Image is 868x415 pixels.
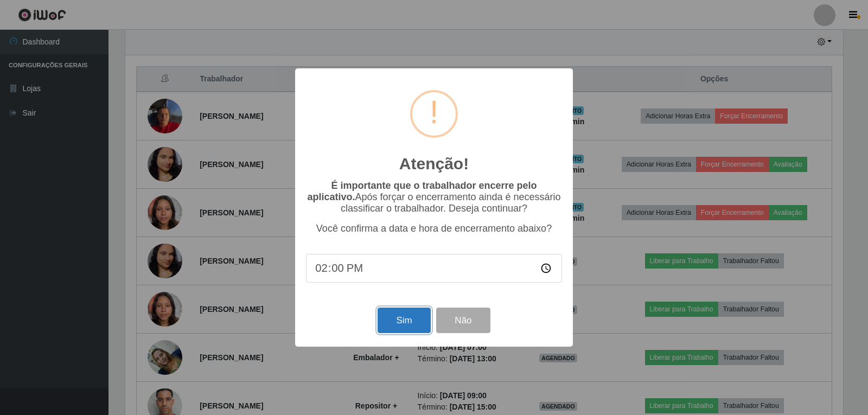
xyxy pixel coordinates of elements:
p: Você confirma a data e hora de encerramento abaixo? [306,223,562,234]
b: É importante que o trabalhador encerre pelo aplicativo. [307,180,537,202]
button: Sim [378,308,430,333]
p: Após forçar o encerramento ainda é necessário classificar o trabalhador. Deseja continuar? [306,180,562,214]
h2: Atenção! [399,154,469,174]
button: Não [436,308,490,333]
